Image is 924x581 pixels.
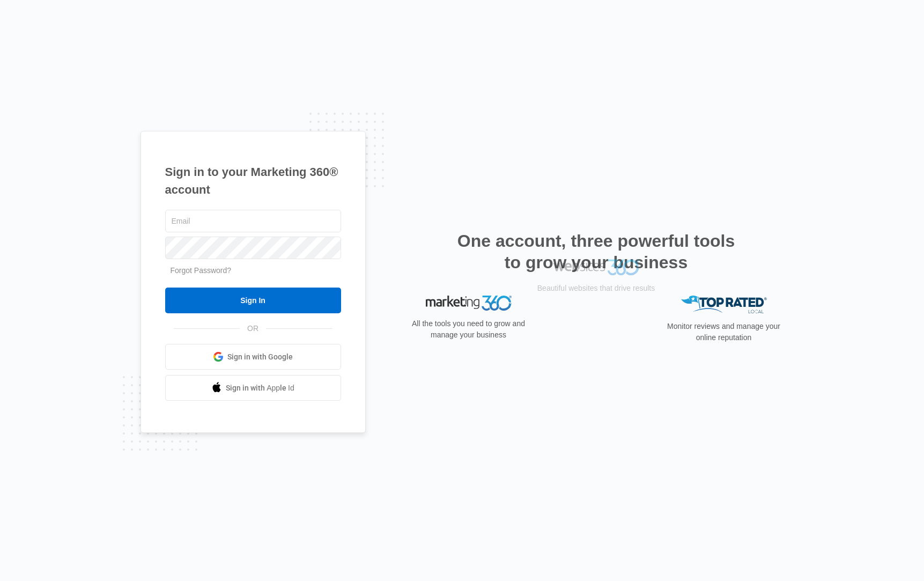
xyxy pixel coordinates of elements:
[426,296,512,311] img: Marketing 360
[165,163,341,198] h1: Sign in to your Marketing 360® account
[227,351,293,363] span: Sign in with Google
[536,319,656,330] p: Beautiful websites that drive results
[240,323,266,334] span: OR
[171,266,232,275] a: Forgot Password?
[165,288,341,313] input: Sign In
[553,296,639,311] img: Websites 360
[681,296,767,313] img: Top Rated Local
[226,383,294,394] span: Sign in with Apple Id
[165,210,341,232] input: Email
[664,321,784,343] p: Monitor reviews and manage your online reputation
[165,375,341,401] a: Sign in with Apple Id
[165,344,341,370] a: Sign in with Google
[409,318,529,341] p: All the tools you need to grow and manage your business
[454,230,738,273] h2: One account, three powerful tools to grow your business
